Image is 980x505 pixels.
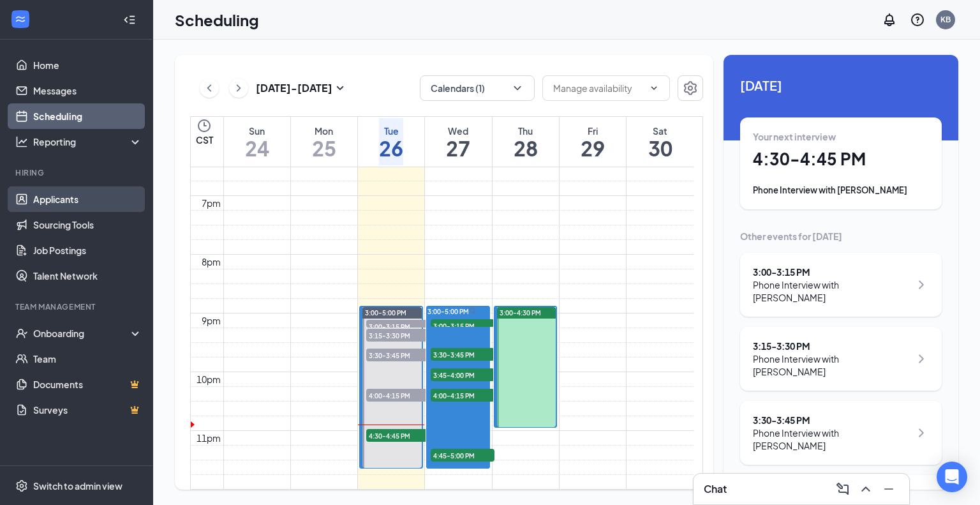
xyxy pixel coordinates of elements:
svg: ChevronLeft [203,80,216,96]
div: Thu [514,124,538,137]
a: Home [33,52,142,78]
h1: 26 [379,137,403,159]
button: ChevronLeft [200,79,219,98]
div: Switch to admin view [33,479,122,492]
button: ChevronUp [856,479,876,499]
a: August 29, 2025 [578,117,607,167]
span: 3:00-4:30 PM [500,308,541,317]
svg: ChevronRight [914,277,929,292]
svg: WorkstreamLogo [14,13,27,26]
a: Scheduling [33,103,142,129]
svg: ChevronRight [914,351,929,366]
span: 3:30-3:45 PM [431,348,494,361]
div: Other events for [DATE] [740,230,942,243]
h1: 30 [648,137,672,159]
button: ChevronRight [229,79,248,98]
div: Phone Interview with [PERSON_NAME] [753,426,910,452]
a: Applicants [33,186,142,212]
span: 3:45-4:00 PM [431,368,494,381]
div: Team Management [15,301,140,312]
svg: Settings [15,479,28,492]
a: Talent Network [33,263,142,289]
svg: Settings [683,80,698,96]
div: Reporting [33,135,143,148]
svg: QuestionInfo [910,12,925,27]
a: August 28, 2025 [511,117,540,167]
a: August 25, 2025 [309,117,339,167]
svg: SmallChevronDown [332,80,348,96]
h1: 27 [446,137,470,159]
span: 4:30-4:45 PM [366,429,430,442]
span: 4:00-4:15 PM [366,389,430,402]
h1: Scheduling [175,9,259,31]
div: Wed [446,124,470,137]
svg: ComposeMessage [835,481,850,497]
div: Phone Interview with [PERSON_NAME] [753,352,910,378]
div: Fri [581,124,605,137]
button: Calendars (1)ChevronDown [420,75,535,101]
div: 8pm [199,255,223,269]
div: 3:00 - 3:15 PM [753,266,910,278]
svg: ChevronRight [914,425,929,441]
a: August 27, 2025 [443,117,473,167]
span: 4:45-5:00 PM [431,449,494,462]
input: Manage availability [553,81,644,95]
svg: Collapse [123,13,136,26]
h1: 25 [312,137,336,159]
button: Minimize [879,479,899,499]
div: 11pm [194,431,223,445]
svg: Minimize [881,481,896,497]
svg: ChevronRight [232,80,245,96]
div: Mon [312,124,336,137]
svg: ChevronDown [649,83,659,93]
svg: Analysis [15,135,28,148]
span: 3:00-5:00 PM [365,308,406,317]
h1: 24 [245,137,269,159]
div: Sun [245,124,269,137]
svg: ChevronDown [511,82,524,94]
div: 3:15 - 3:30 PM [753,340,910,352]
div: 3:30 - 3:45 PM [753,414,910,426]
span: 3:00-3:15 PM [431,319,494,332]
div: Sat [648,124,672,137]
a: August 24, 2025 [242,117,272,167]
span: 3:00-5:00 PM [427,307,469,316]
button: Settings [678,75,703,101]
div: Phone Interview with [PERSON_NAME] [753,184,929,197]
a: Job Postings [33,237,142,263]
svg: Sync [469,307,475,313]
div: Phone Interview with [PERSON_NAME] [753,278,910,304]
div: Hiring [15,167,140,178]
span: 3:00-3:15 PM [366,320,430,333]
svg: Notifications [882,12,897,27]
a: August 26, 2025 [376,117,406,167]
span: CST [196,133,213,146]
span: [DATE] [740,75,942,95]
div: 9pm [199,313,223,328]
h3: [DATE] - [DATE] [256,81,332,95]
svg: UserCheck [15,327,28,340]
a: DocumentsCrown [33,372,142,397]
span: 4:00-4:15 PM [431,389,494,402]
span: 3:30-3:45 PM [366,349,430,361]
div: 7pm [199,196,223,210]
a: August 30, 2025 [646,117,675,167]
div: Your next interview [753,130,929,143]
div: Open Intercom Messenger [937,462,967,492]
h1: 29 [581,137,605,159]
a: Sourcing Tools [33,212,142,237]
div: 10pm [194,372,223,386]
a: SurveysCrown [33,397,142,423]
svg: Clock [197,118,212,133]
div: KB [940,14,951,25]
span: 3:15-3:30 PM [366,329,430,342]
h1: 28 [514,137,538,159]
h1: 4:30 - 4:45 PM [753,148,929,170]
div: Tue [379,124,403,137]
a: Messages [33,78,142,103]
button: ComposeMessage [833,479,853,499]
a: Team [33,346,142,372]
svg: ChevronUp [858,481,873,497]
h3: Chat [704,482,727,496]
